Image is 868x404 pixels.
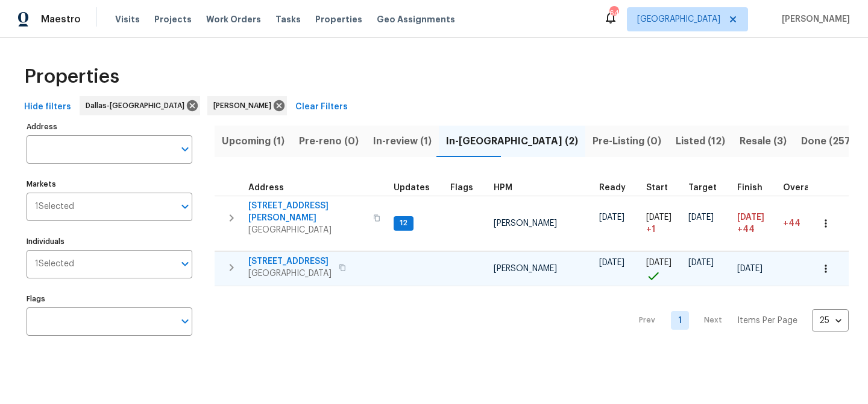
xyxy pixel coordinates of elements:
span: 12 [395,218,412,228]
div: Target renovation project end date [688,184,728,192]
div: Days past target finish date [783,184,825,192]
span: [STREET_ADDRESS] [248,255,332,268]
span: Geo Assignments [377,13,455,25]
span: Visits [115,13,140,25]
span: Maestro [41,13,81,25]
span: HPM [494,184,512,192]
div: Projected renovation finish date [737,184,773,192]
button: Clear Filters [291,96,353,118]
div: Dallas-[GEOGRAPHIC_DATA] [80,96,200,115]
span: Address [248,184,284,192]
span: + 1 [646,223,655,236]
button: Hide filters [19,96,76,118]
span: Work Orders [206,13,261,25]
div: 64 [609,7,618,19]
span: Properties [24,71,119,83]
span: [GEOGRAPHIC_DATA] [637,13,720,25]
span: [PERSON_NAME] [213,100,276,112]
td: Scheduled to finish 44 day(s) late [732,196,778,251]
span: In-[GEOGRAPHIC_DATA] (2) [446,133,578,150]
td: 44 day(s) past target finish date [778,196,830,251]
td: Project started 1 days late [641,196,684,251]
span: Ready [599,184,626,192]
span: [STREET_ADDRESS][PERSON_NAME] [248,200,366,224]
p: Items Per Page [737,315,797,327]
span: Dallas-[GEOGRAPHIC_DATA] [86,100,189,112]
button: Open [177,198,193,215]
span: [PERSON_NAME] [777,13,850,25]
label: Flags [27,295,192,303]
span: Updates [394,184,430,192]
span: [PERSON_NAME] [494,265,557,273]
span: Overall [783,184,814,192]
span: Tasks [275,15,301,24]
span: Flags [450,184,473,192]
span: [DATE] [599,213,624,222]
span: Target [688,184,717,192]
label: Individuals [27,238,192,245]
span: [GEOGRAPHIC_DATA] [248,224,366,236]
span: [DATE] [737,265,763,273]
span: [GEOGRAPHIC_DATA] [248,268,332,280]
span: [DATE] [599,258,624,267]
span: Done (257) [801,133,854,150]
span: Upcoming (1) [222,133,285,150]
button: Open [177,255,193,272]
span: Listed (12) [676,133,725,150]
span: [DATE] [688,258,714,267]
nav: Pagination Navigation [627,293,849,347]
span: [DATE] [646,258,671,267]
label: Markets [27,181,192,188]
span: [DATE] [737,213,764,222]
a: Goto page 1 [671,311,689,330]
span: [PERSON_NAME] [494,219,557,228]
span: Resale (3) [740,133,787,150]
span: Clear Filters [295,100,348,115]
span: Properties [315,13,362,25]
span: +44 [783,219,800,228]
div: Actual renovation start date [646,184,679,192]
span: [DATE] [688,213,714,222]
span: [DATE] [646,213,671,222]
span: Projects [154,13,192,25]
span: Start [646,184,668,192]
span: +44 [737,223,755,236]
button: Open [177,141,193,158]
div: 25 [812,305,849,336]
button: Open [177,313,193,330]
span: Finish [737,184,763,192]
td: Project started on time [641,252,684,286]
label: Address [27,123,192,130]
span: Pre-reno (0) [299,133,359,150]
span: Hide filters [24,100,71,115]
span: 1 Selected [35,259,74,269]
span: In-review (1) [373,133,432,150]
div: Earliest renovation start date (first business day after COE or Checkout) [599,184,637,192]
span: 1 Selected [35,202,74,212]
div: [PERSON_NAME] [207,96,287,115]
span: Pre-Listing (0) [593,133,661,150]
